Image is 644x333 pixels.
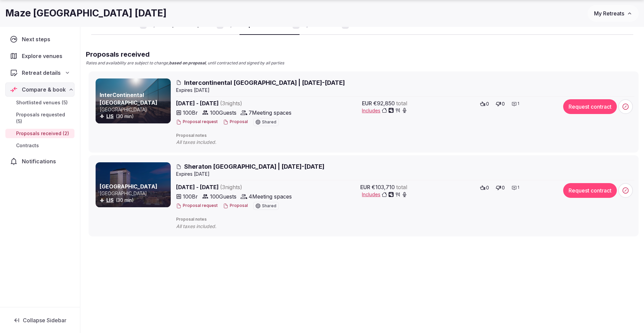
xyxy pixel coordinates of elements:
[5,141,74,150] a: Contracts
[183,109,198,117] span: 100 Br
[16,142,39,149] span: Contracts
[563,183,617,198] button: Request contract
[106,113,114,120] button: LIS
[176,87,634,94] div: Expire s [DATE]
[23,317,66,324] span: Collapse Sidebar
[373,99,395,107] span: €92,850
[478,183,491,192] button: 0
[5,32,74,46] a: Next steps
[22,35,53,43] span: Next steps
[100,197,169,204] div: (30 min)
[220,100,242,107] span: ( 3 night s )
[5,129,74,138] a: Proposals received (2)
[362,107,407,114] button: Includes
[249,192,292,201] span: 4 Meeting spaces
[396,99,407,107] span: total
[176,99,294,107] span: [DATE] - [DATE]
[22,52,65,60] span: Explore venues
[106,197,114,203] a: LIS
[502,101,505,107] span: 0
[100,113,169,120] div: (30 min)
[22,86,66,94] span: Compare & book
[478,99,491,109] button: 0
[86,50,284,59] h2: Proposals received
[100,190,169,197] p: [GEOGRAPHIC_DATA]
[176,203,218,209] button: Proposal request
[362,99,372,107] span: EUR
[262,120,276,124] span: Shared
[86,60,284,66] p: Rates and availability are subject to change, , until contracted and signed by all parties
[518,101,519,107] span: 1
[360,183,370,191] span: EUR
[16,130,69,137] span: Proposals received (2)
[588,5,639,22] button: My Retreats
[5,313,74,328] button: Collapse Sidebar
[183,192,198,201] span: 100 Br
[396,183,407,191] span: total
[176,119,218,125] button: Proposal request
[362,191,407,198] button: Includes
[5,98,74,107] a: Shortlisted venues (5)
[220,184,242,190] span: ( 3 night s )
[486,101,489,107] span: 0
[210,109,236,117] span: 100 Guests
[169,60,206,65] strong: based on proposal
[100,92,157,106] a: InterContinental [GEOGRAPHIC_DATA]
[494,99,507,109] button: 0
[210,192,236,201] span: 100 Guests
[486,184,489,191] span: 0
[262,204,276,208] span: Shared
[16,99,68,106] span: Shortlisted venues (5)
[518,185,519,190] span: 1
[176,171,634,177] div: Expire s [DATE]
[22,69,61,77] span: Retreat details
[106,197,114,204] button: LIS
[223,119,248,125] button: Proposal
[176,223,230,230] span: All taxes included.
[594,10,624,17] span: My Retreats
[5,110,74,126] a: Proposals requested (5)
[106,113,114,119] a: LIS
[563,99,617,114] button: Request contract
[5,154,74,168] a: Notifications
[502,184,505,191] span: 0
[5,49,74,63] a: Explore venues
[5,7,167,20] h1: Maze [GEOGRAPHIC_DATA] [DATE]
[494,183,507,192] button: 0
[176,133,634,138] span: Proposal notes
[16,111,72,125] span: Proposals requested (5)
[176,183,294,191] span: [DATE] - [DATE]
[184,162,324,171] span: Sheraton [GEOGRAPHIC_DATA] | [DATE]-[DATE]
[249,109,291,117] span: 7 Meeting spaces
[223,203,248,209] button: Proposal
[22,157,59,165] span: Notifications
[100,183,157,190] a: [GEOGRAPHIC_DATA]
[184,78,345,87] span: Intercontinental [GEOGRAPHIC_DATA] | [DATE]-[DATE]
[176,217,634,222] span: Proposal notes
[372,183,395,191] span: €103,710
[100,106,169,113] p: [GEOGRAPHIC_DATA]
[176,139,230,146] span: All taxes included.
